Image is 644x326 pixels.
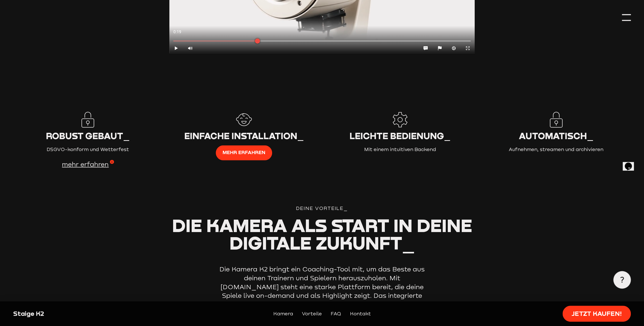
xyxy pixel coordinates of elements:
[13,145,163,153] p: DSGVO-konform und Wetterfest
[481,145,631,153] p: Aufnehmen, streamen und archivieren
[350,310,371,317] a: Kontakt
[214,265,430,317] p: Die Kamera K2 bringt ein Coaching-Tool mit, um das Beste aus deinen Trainern und Spielern herausz...
[46,130,130,141] span: Robust gebaut_
[563,306,631,322] a: Jetzt kaufen!
[223,149,265,156] span: mehr erfahren
[325,145,475,153] p: Mit einem intuitiven Backend
[350,130,451,141] span: Leichte Bedienung_
[13,309,163,318] div: Staige K2
[62,160,114,169] span: mehr erfahren
[229,232,415,253] span: digitale Zukunft_
[623,155,639,171] iframe: chat widget
[169,26,322,39] div: 0:19
[169,204,475,212] div: Deine Vorteile_
[519,130,593,141] span: Automatisch_
[302,310,322,317] a: Vorteile
[273,310,293,317] a: Kamera
[216,145,272,160] a: mehr erfahren
[172,214,472,236] span: Die Kamera als Start in deine
[331,310,341,317] a: FAQ
[184,130,304,141] span: Einfache Installation_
